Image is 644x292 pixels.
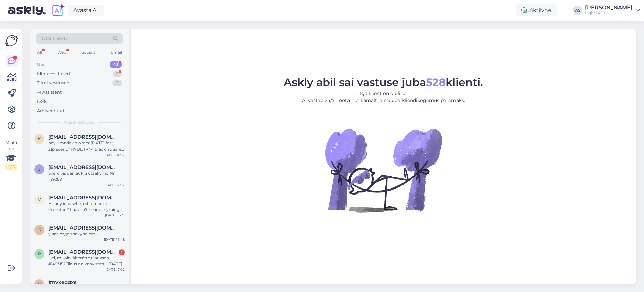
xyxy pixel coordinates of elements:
div: 43 [110,61,122,68]
div: [DATE] 7:07 [105,182,125,187]
span: #nyxeggxs [48,279,77,285]
span: ritvaleinonen@hotmail.com [48,249,118,255]
div: 1 [119,249,125,255]
div: [DATE] 16:52 [104,152,125,157]
div: у вас отдел закупо есть [48,231,125,237]
div: Arhiveeritud [37,108,64,114]
b: 528 [426,76,446,89]
div: [DATE] 16:31 [105,213,125,218]
div: hey, i made an order [DATE] for : 21pieces of HYDE IP44 Black, square lamps We opened the package... [48,140,125,152]
div: Tiimi vestlused [37,80,70,86]
div: AS [573,6,582,15]
div: 2 / 3 [5,164,17,170]
img: Askly Logo [5,34,18,47]
div: [DATE] 7:02 [105,267,125,272]
div: 9 [113,71,122,77]
div: AI Assistent [37,89,62,96]
img: No Chat active [323,110,444,231]
a: [PERSON_NAME]Light24 OÜ [585,5,640,16]
img: explore-ai [51,3,65,17]
div: Hei, milloin lähetätte tilauksen #149315?Tilaus on vahvistettu [DATE]. [48,255,125,267]
div: Email [109,48,123,57]
p: Iga klient on oluline. AI vastab 24/7. Tööta nutikamalt ja muuda kliendikogemus paremaks. [284,90,483,104]
div: [DATE] 15:48 [104,237,125,242]
div: Kõik [37,98,47,105]
div: Socials [80,48,97,57]
div: Hi, any idea when shipment is expected? I haven’t heard anything yet. Commande n°149638] ([DATE])... [48,201,125,213]
span: r [38,251,41,256]
span: v [38,197,41,202]
div: All [36,48,43,57]
span: k [38,136,41,141]
div: Sveiki vis dar laukiu užsakymo Nr. 149289 [48,170,125,182]
span: vanheiningenruud@gmail.com [48,195,118,201]
div: Aktiivne [516,4,557,16]
span: s [38,227,41,232]
div: Web [56,48,68,57]
span: Askly abil sai vastuse juba klienti. [284,76,483,89]
div: Vaata siia [5,140,17,170]
span: j [38,167,40,172]
span: Otsi kliente [42,35,68,42]
span: justmisius@gmail.com [48,164,118,170]
span: Uued vestlused [64,119,95,125]
a: Avasta AI [68,5,104,16]
div: Uus [37,61,46,68]
div: Minu vestlused [37,71,70,77]
span: shahzoda@ovivoelektrik.com.tr [48,225,118,231]
div: Light24 OÜ [585,10,633,16]
div: 0 [112,80,122,86]
span: kuninkaantie752@gmail.com [48,134,118,140]
div: [PERSON_NAME] [585,5,633,10]
span: n [38,282,41,287]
